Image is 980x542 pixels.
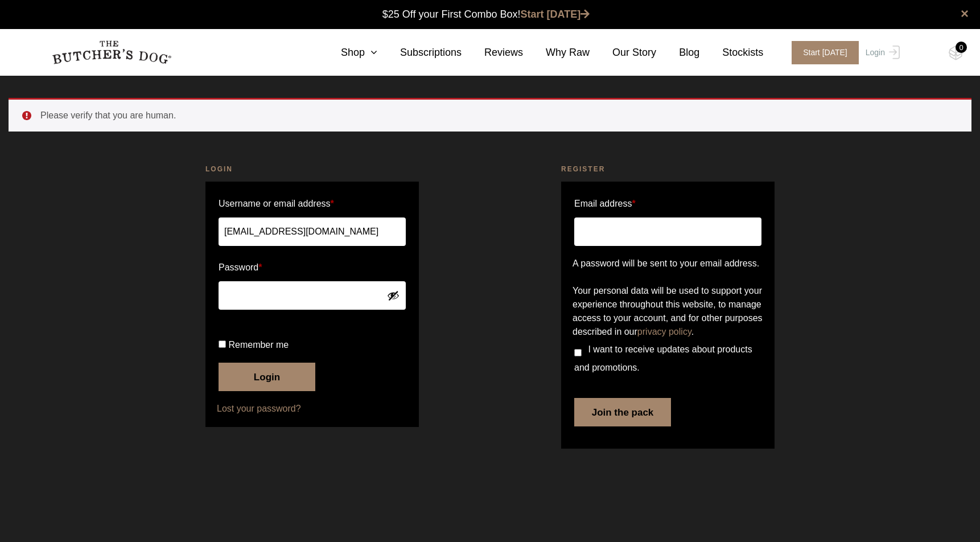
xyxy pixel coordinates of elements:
[573,284,763,339] p: Your personal data will be used to support your experience throughout this website, to manage acc...
[219,195,406,213] label: Username or email address
[961,7,969,20] a: close
[949,46,963,60] img: TBD_Cart-Empty.png
[574,398,671,426] button: Join the pack
[217,402,407,416] a: Lost your password?
[574,344,752,372] span: I want to receive updates about products and promotions.
[219,258,406,277] label: Password
[637,327,691,336] a: privacy policy
[574,349,582,356] input: I want to receive updates about products and promotions.
[699,45,763,60] a: Stockists
[377,45,462,60] a: Subscriptions
[956,42,967,53] div: 0
[462,45,523,60] a: Reviews
[590,45,656,60] a: Our Story
[780,41,863,64] a: Start [DATE]
[656,45,699,60] a: Blog
[387,289,400,302] button: Show password
[863,41,900,64] a: Login
[205,163,419,175] h2: Login
[574,195,636,213] label: Email address
[792,41,859,64] span: Start [DATE]
[523,45,590,60] a: Why Raw
[561,163,775,175] h2: Register
[521,9,590,20] a: Start [DATE]
[318,45,377,60] a: Shop
[573,257,763,270] p: A password will be sent to your email address.
[219,363,315,391] button: Login
[228,340,289,350] span: Remember me
[40,109,953,122] li: Please verify that you are human.
[219,340,226,348] input: Remember me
